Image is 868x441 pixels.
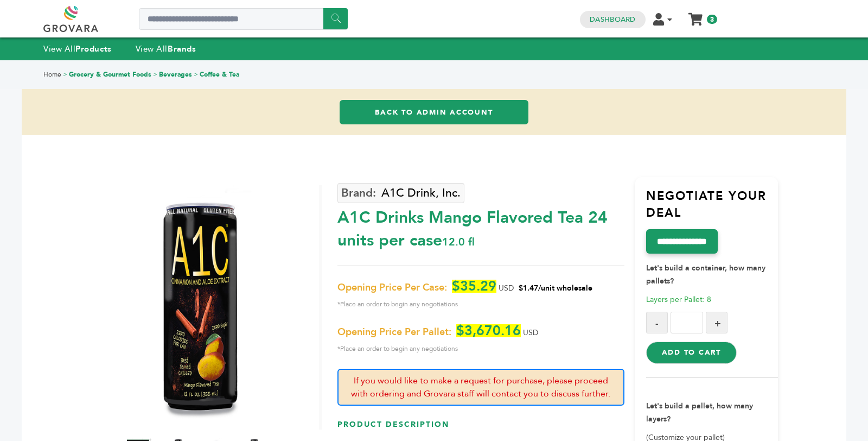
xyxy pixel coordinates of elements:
[75,43,111,54] strong: Products
[707,15,717,24] span: 3
[337,298,624,311] span: *Place an order to begin any negotiations
[194,70,198,79] span: >
[139,8,348,30] input: Search a product or brand...
[340,100,528,124] a: Back to Admin Account
[337,201,624,252] div: A1C Drinks Mango Flavored Tea 24 units per case
[690,10,702,21] a: My Cart
[337,369,624,406] p: If you would like to make a request for purchase, please proceed with ordering and Grovara staff ...
[456,324,521,337] span: $3,670.16
[523,327,538,338] span: USD
[337,342,624,355] span: *Place an order to begin any negotiations
[168,43,196,54] strong: Brands
[646,263,765,286] strong: Let's build a container, how many pallets?
[200,70,239,79] a: Coffee & Tea
[706,312,727,333] button: +
[337,419,624,438] h3: Product Description
[646,188,778,230] h3: Negotiate Your Deal
[43,43,112,54] a: View AllProducts
[136,43,196,54] a: View AllBrands
[646,294,711,305] span: Layers per Pallet: 8
[337,281,447,294] span: Opening Price Per Case:
[499,283,514,293] span: USD
[442,235,475,249] span: 12.0 fl
[43,70,61,79] a: Home
[337,326,451,339] span: Opening Price Per Pallet:
[75,185,319,430] img: A1C Drinks Mango Flavored Tea 24 units per case 12.0 fl
[159,70,192,79] a: Beverages
[452,280,496,293] span: $35.29
[646,401,753,424] strong: Let's build a pallet, how many layers?
[153,70,157,79] span: >
[69,70,151,79] a: Grocery & Gourmet Foods
[646,342,737,363] button: Add to Cart
[63,70,67,79] span: >
[646,312,668,333] button: -
[337,183,464,203] a: A1C Drink, Inc.
[519,283,592,293] span: $1.47/unit wholesale
[590,15,635,24] a: Dashboard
